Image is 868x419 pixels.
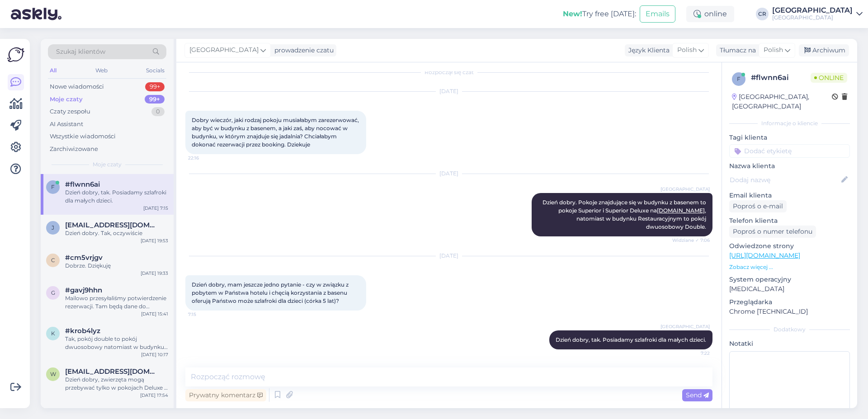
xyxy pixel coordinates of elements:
p: Email klienta [729,191,850,200]
span: f [737,75,741,82]
div: All [48,65,58,76]
span: Dobry wieczór, jaki rodzaj pokoju musiałabym zarezerwować, aby być w budynku z basenem, a jaki za... [192,117,360,148]
div: Dzień dobry, zwierzęta mogą przebywać tylko w pokojach Deluxe i Double. [65,376,168,392]
div: prowadzenie czatu [271,46,334,55]
div: # flwnn6ai [751,72,811,83]
p: Chrome [TECHNICAL_ID] [729,307,850,316]
div: [DATE] 19:53 [141,237,168,244]
a: [DOMAIN_NAME] [657,207,705,214]
div: [DATE] [185,87,712,95]
div: Dobrze. Dziękuję [65,262,168,270]
div: [DATE] [185,252,712,260]
div: Rozpoczął się czat [185,68,712,76]
span: Polish [764,45,783,55]
b: New! [563,9,582,18]
div: Mailowo przesyłaliśmy potwierdzenie rezerwacji. Tam będą dane do przelewu. Jeśli mail nie dotrze-... [65,294,168,311]
span: jindrasotola@seznam.cz [65,221,159,229]
p: [MEDICAL_DATA] [729,284,850,294]
p: Nazwa klienta [729,161,850,171]
span: [GEOGRAPHIC_DATA] [660,186,710,193]
span: w [50,371,56,377]
div: CR [756,8,769,20]
span: Online [811,73,847,83]
span: wizaz.dominika@gmail.com [65,367,159,376]
div: Moje czaty [50,95,83,104]
span: [GEOGRAPHIC_DATA] [189,45,259,55]
div: [DATE] 10:17 [141,351,168,358]
div: Archiwum [799,44,849,56]
div: Web [94,65,109,76]
div: Tak, pokój double to pokój dwuosobowy natomiast w budynku Ametyst oraz Wozownia. [65,335,168,351]
span: #krob4lyz [65,327,100,335]
span: Moje czaty [93,160,122,169]
input: Dodaj nazwę [730,175,840,185]
p: System operacyjny [729,275,850,284]
p: Telefon klienta [729,216,850,226]
div: Prywatny komentarz [185,389,266,401]
span: k [51,330,55,337]
div: Zarchiwizowane [50,145,98,154]
span: f [51,184,55,190]
div: Dzień dobry. Tak, oczywiście [65,229,168,237]
span: j [52,224,54,231]
p: Odwiedzone strony [729,241,850,251]
div: Nowe wiadomości [50,82,104,91]
div: Język Klienta [625,46,670,55]
div: [GEOGRAPHIC_DATA] [772,14,853,21]
p: Notatki [729,339,850,348]
p: Zobacz więcej ... [729,263,850,271]
div: [GEOGRAPHIC_DATA], [GEOGRAPHIC_DATA] [732,92,832,111]
input: Dodać etykietę [729,144,850,158]
div: Dodatkowy [729,325,850,334]
span: Dzień dobry. Pokoje znajdujące się w budynku z basenem to pokoje Superior i Superior Deluxe na , ... [542,199,708,230]
span: Dzień dobry, mam jeszcze jedno pytanie - czy w związku z pobytem w Państwa hotelu i chęcią korzys... [192,281,350,304]
div: Poproś o e-mail [729,200,787,212]
div: 99+ [145,82,165,91]
span: Polish [677,45,697,55]
div: online [686,6,734,22]
span: #gavj9hhn [65,286,102,294]
div: [DATE] 15:41 [141,311,168,317]
span: 22:16 [188,155,222,161]
div: Poproś o numer telefonu [729,226,816,238]
p: Przeglądarka [729,297,850,307]
span: c [51,257,55,264]
span: Send [686,391,709,399]
a: [GEOGRAPHIC_DATA][GEOGRAPHIC_DATA] [772,7,863,21]
span: 7:22 [676,350,710,357]
span: #cm5vrjgv [65,254,103,262]
span: #flwnn6ai [65,180,100,188]
span: 7:15 [188,311,222,318]
div: [GEOGRAPHIC_DATA] [772,7,853,14]
div: [DATE] 17:54 [140,392,168,399]
p: Tagi klienta [729,133,850,142]
div: Informacje o kliencie [729,119,850,127]
div: Dzień dobry, tak. Posiadamy szlafroki dla małych dzieci. [65,188,168,205]
div: [DATE] [185,169,712,178]
div: Czaty zespołu [50,107,90,116]
div: Socials [144,65,166,76]
span: Dzień dobry, tak. Posiadamy szlafroki dla małych dzieci. [556,336,706,343]
span: Szukaj klientów [56,47,105,56]
div: 99+ [145,95,165,104]
div: Wszystkie wiadomości [50,132,116,141]
div: AI Assistant [50,120,83,129]
a: [URL][DOMAIN_NAME] [729,251,800,259]
div: 0 [151,107,165,116]
span: g [51,289,55,296]
span: Widziane ✓ 7:06 [672,237,710,244]
button: Emails [640,5,675,23]
div: Try free [DATE]: [563,9,636,19]
div: [DATE] 7:15 [143,205,168,212]
span: [GEOGRAPHIC_DATA] [660,323,710,330]
img: Askly Logo [7,46,24,63]
div: [DATE] 19:33 [141,270,168,277]
div: Tłumacz na [716,46,756,55]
